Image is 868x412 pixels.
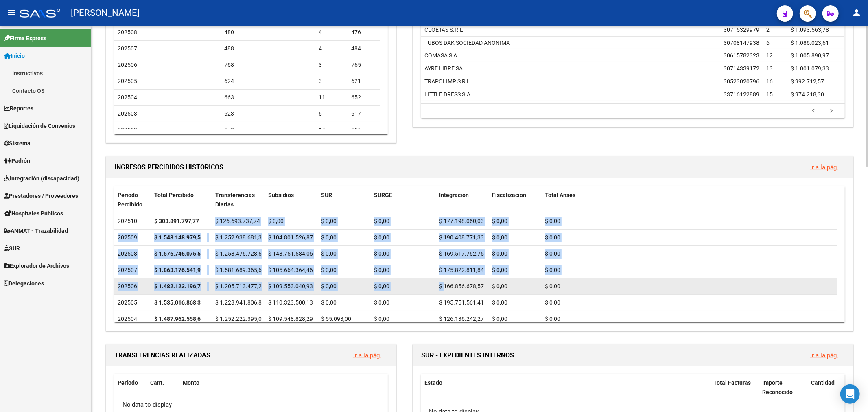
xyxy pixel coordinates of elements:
[492,234,507,241] span: $ 0,00
[7,8,16,18] mat-icon: menu
[215,316,265,322] span: $ 1.252.222.395,09
[118,282,148,291] div: 202506
[439,267,484,273] span: $ 175.822.811,84
[265,186,318,213] datatable-header-cell: Subsidios
[545,267,560,273] span: $ 0,00
[492,316,507,322] span: $ 0,00
[319,125,345,135] div: 14
[215,234,265,241] span: $ 1.252.938.681,37
[791,52,829,59] span: $ 1.005.890,97
[207,250,208,257] span: |
[268,234,313,241] span: $ 104.801.526,87
[791,91,824,98] span: $ 974.218,30
[492,299,507,306] span: $ 0,00
[4,261,69,270] span: Explorador de Archivos
[118,314,148,324] div: 202504
[4,121,75,130] span: Liquidación de Convenios
[439,192,469,198] span: Integración
[353,352,381,359] a: Ir a la pág.
[424,64,463,73] div: AYRE LIBRE SA
[118,233,148,242] div: 202509
[118,379,138,386] span: Período
[424,38,510,48] div: TUBOS DAK SOCIEDAD ANONIMA
[492,283,507,289] span: $ 0,00
[154,192,194,198] span: Total Percibido
[319,28,345,37] div: 4
[319,109,345,118] div: 6
[319,93,345,102] div: 11
[374,192,392,198] span: SURGE
[545,299,560,306] span: $ 0,00
[268,299,313,306] span: $ 110.323.500,13
[545,192,575,198] span: Total Anses
[724,77,759,86] div: 30523020796
[118,61,137,68] span: 202506
[118,298,148,307] div: 202505
[351,60,377,70] div: 765
[371,186,436,213] datatable-header-cell: SURGE
[212,186,265,213] datatable-header-cell: Transferencias Diarias
[424,25,465,35] div: CLOETAS S.R.L.
[207,234,208,241] span: |
[374,283,389,289] span: $ 0,00
[114,351,210,359] span: TRANSFERENCIAS REALIZADAS
[424,90,472,99] div: LITTLE DRESS S.A.
[545,316,560,322] span: $ 0,00
[4,191,78,200] span: Prestadores / Proveedores
[268,316,313,322] span: $ 109.548.828,29
[4,34,46,43] span: Firma Express
[154,267,204,273] strong: $ 1.863.176.541,93
[268,283,313,289] span: $ 109.553.040,93
[154,250,204,257] strong: $ 1.576.746.075,50
[724,25,759,35] div: 30715329979
[724,51,759,60] div: 30615782323
[374,267,389,273] span: $ 0,00
[224,44,312,53] div: 488
[147,374,179,392] datatable-header-cell: Cant.
[351,93,377,102] div: 652
[762,379,793,395] span: Importe Reconocido
[224,125,312,135] div: 570
[374,316,389,322] span: $ 0,00
[224,77,312,86] div: 624
[804,348,845,363] button: Ir a la pág.
[545,218,560,224] span: $ 0,00
[852,8,861,18] mat-icon: person
[4,279,44,288] span: Delegaciones
[766,52,773,59] span: 12
[4,209,63,218] span: Hospitales Públicos
[321,234,337,241] span: $ 0,00
[811,379,835,386] span: Cantidad
[204,186,212,213] datatable-header-cell: |
[154,234,204,241] strong: $ 1.548.148.979,57
[268,218,284,224] span: $ 0,00
[268,192,294,198] span: Subsidios
[215,218,260,224] span: $ 126.693.737,74
[4,226,68,235] span: ANMAT - Trazabilidad
[766,65,773,72] span: 13
[421,374,710,401] datatable-header-cell: Estado
[154,299,204,306] strong: $ 1.535.016.868,39
[215,192,255,208] span: Transferencias Diarias
[374,234,389,241] span: $ 0,00
[439,234,484,241] span: $ 190.408.771,33
[224,60,312,70] div: 768
[215,299,265,306] span: $ 1.228.941.806,85
[207,299,208,306] span: |
[118,127,137,133] span: 202502
[118,110,137,117] span: 202503
[114,374,147,392] datatable-header-cell: Período
[439,299,484,306] span: $ 195.751.561,41
[724,64,759,73] div: 30714339172
[492,267,507,273] span: $ 0,00
[4,174,79,183] span: Integración (discapacidad)
[374,299,389,306] span: $ 0,00
[321,267,337,273] span: $ 0,00
[347,348,388,363] button: Ir a la pág.
[824,107,840,116] a: go to next page
[545,234,560,241] span: $ 0,00
[224,93,312,102] div: 663
[4,156,30,165] span: Padrón
[351,44,377,53] div: 484
[154,316,204,322] strong: $ 1.487.962.558,65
